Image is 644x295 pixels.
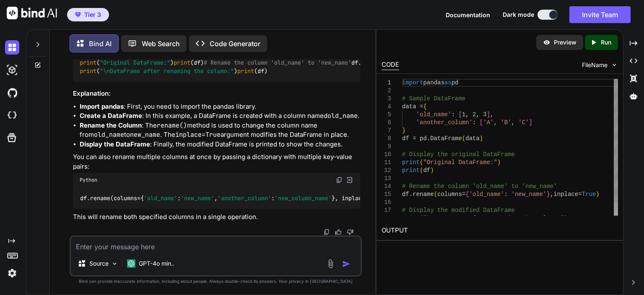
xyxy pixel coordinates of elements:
img: githubDark [5,86,19,100]
span: "\nDataFrame after renaming the column:" [100,68,234,75]
img: cloudideIcon [5,108,19,123]
h2: OUTPUT [377,221,623,240]
span: data = [402,103,423,110]
p: You can also rename multiple columns at once by passing a dictionary with multiple key-value pairs: [73,152,360,171]
span: # Rename the column 'old_name' to 'new_name' [402,183,557,190]
img: Pick Models [111,260,118,267]
span: print [402,167,420,174]
p: This will rename both specified columns in a single operation. [73,212,360,222]
span: # Display the original DataFrame [402,151,515,158]
p: GPT-4o min.. [139,259,174,268]
p: Bind can provide inaccurate information, including about people. Always double-check its answers.... [70,278,362,285]
img: GPT-4o mini [127,259,135,268]
span: True [582,191,596,198]
span: 'old_name' [416,111,452,118]
span: : [473,119,476,126]
span: ) [480,135,483,142]
span: : [452,111,455,118]
img: copy [336,177,343,183]
span: print [402,159,420,166]
span: 'another_column' [218,194,271,202]
div: 2 [382,87,391,95]
span: FileName [582,61,608,69]
span: df.rename [402,191,434,198]
div: 1 [382,79,391,87]
code: rename() [157,121,187,130]
span: , [490,111,493,118]
span: 'old_name' [469,191,504,198]
code: df.rename(columns={ : , : }, inplace= ) [80,194,386,203]
img: icon [342,260,351,268]
span: ( [462,135,465,142]
span: 'another_column' [416,119,473,126]
p: Web Search [142,39,180,49]
span: , [494,119,497,126]
span: } [547,191,550,198]
span: "\nDataFrame after renaming the column:" [423,215,564,222]
img: Bind AI [7,7,57,19]
code: inplace=True [175,131,221,139]
img: Open in Browser [346,176,353,184]
li: : Finally, the modified DataFrame is printed to show the changes. [80,140,360,149]
span: [ [459,111,462,118]
span: data [465,135,480,142]
span: ] [529,119,532,126]
img: like [335,229,342,235]
p: Preview [554,38,576,47]
div: 11 [382,159,391,167]
img: darkAi-studio [5,63,19,77]
img: chevron down [611,61,618,68]
span: 'old_name' [144,194,177,202]
span: 1 [462,111,465,118]
div: CODE [382,60,399,70]
li: : In this example, a DataFrame is created with a column named . [80,111,360,121]
span: print [402,215,420,222]
img: copy [323,229,330,235]
span: as [444,79,452,86]
h3: Explanation: [73,89,360,99]
span: print [80,59,96,66]
span: print [237,68,254,75]
span: ) [596,191,599,198]
div: 14 [382,183,391,191]
div: 17 [382,206,391,214]
p: Code Generator [210,39,260,49]
span: # Rename the column 'old_name' to 'new_name' [204,59,351,66]
p: Bind AI [89,39,112,49]
span: Python [80,177,97,183]
span: 3 [483,111,486,118]
span: pandas [423,79,444,86]
p: Run [601,38,611,47]
strong: Display the DataFrame [80,140,150,148]
span: columns= [437,191,465,198]
span: } [402,127,405,134]
code: old_name [327,112,358,120]
img: dislike [347,229,353,235]
strong: Import pandas [80,102,124,110]
span: : [504,191,508,198]
img: premium [75,12,81,17]
span: ) [430,167,434,174]
img: darkChat [5,40,19,55]
span: 'A' [483,119,493,126]
span: 'B' [501,119,511,126]
span: ( [420,215,423,222]
div: 3 [382,95,391,103]
div: 4 [382,103,391,111]
li: : First, you need to import the pandas library. [80,102,360,112]
span: Dark mode [503,10,534,19]
span: print [80,68,96,75]
span: print [174,59,190,66]
div: 15 [382,191,391,198]
strong: Rename the Column [80,121,142,129]
div: 16 [382,198,391,206]
img: preview [543,39,551,46]
li: : The method is used to change the column name from to . The argument modifies the DataFrame in p... [80,121,360,140]
div: 8 [382,135,391,143]
span: # Sample DataFrame [402,95,465,102]
button: Documentation [446,10,490,19]
span: , [465,111,469,118]
button: Invite Team [569,6,631,23]
span: 2 [473,111,476,118]
span: { [465,191,469,198]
